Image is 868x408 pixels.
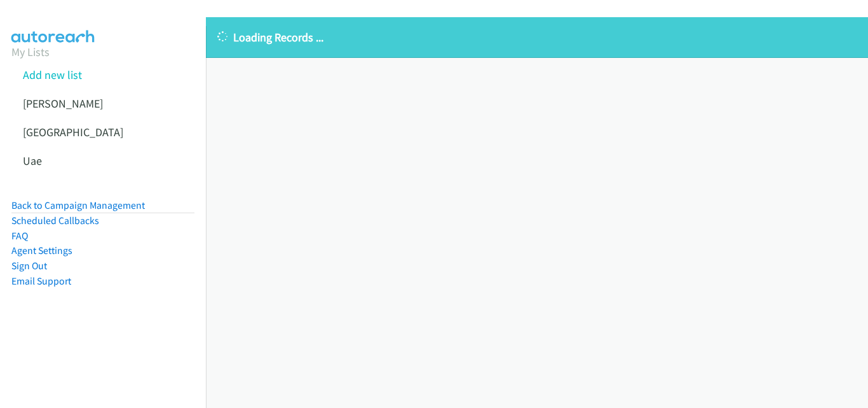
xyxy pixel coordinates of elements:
[23,125,123,139] a: [GEOGRAPHIC_DATA]
[11,230,28,242] a: FAQ
[11,45,50,59] a: My Lists
[23,96,103,111] a: [PERSON_NAME]
[217,29,857,46] p: Loading Records ...
[11,275,71,287] a: Email Support
[11,260,47,272] a: Sign Out
[11,199,145,211] a: Back to Campaign Management
[11,244,72,257] a: Agent Settings
[23,153,42,168] a: Uae
[23,67,82,82] a: Add new list
[11,215,99,227] a: Scheduled Callbacks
